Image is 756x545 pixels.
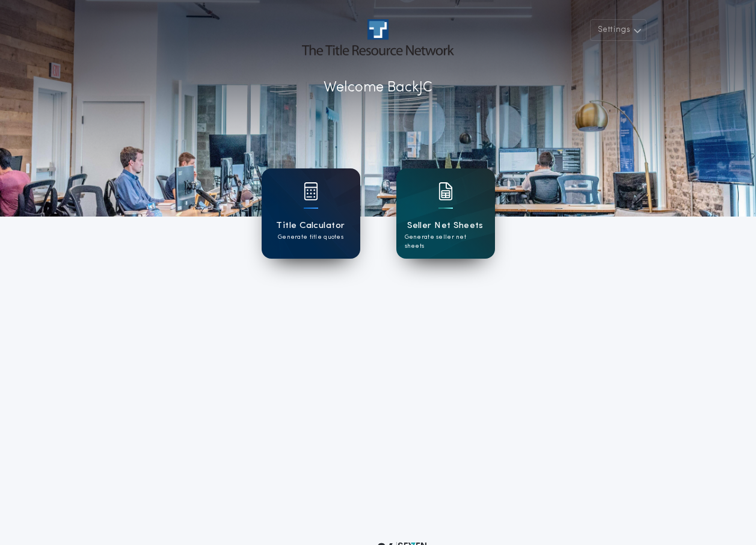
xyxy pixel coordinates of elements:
img: card icon [438,182,453,200]
a: card iconSeller Net SheetsGenerate seller net sheets [396,168,495,259]
h1: Seller Net Sheets [407,219,484,233]
h1: Title Calculator [276,219,345,233]
img: card icon [304,182,318,200]
p: Generate title quotes [278,233,343,242]
a: card iconTitle CalculatorGenerate title quotes [262,168,360,259]
p: Generate seller net sheets [405,233,487,251]
img: account-logo [302,19,453,55]
button: Settings [590,19,647,41]
p: Welcome Back JC [324,77,432,99]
